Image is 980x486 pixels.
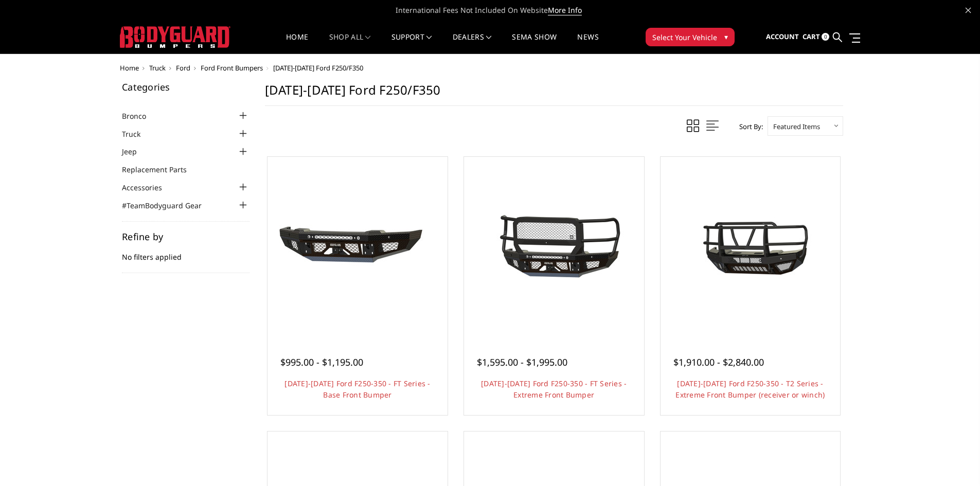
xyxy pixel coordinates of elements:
[122,232,250,273] div: No filters applied
[122,182,175,193] a: Accessories
[122,164,200,175] a: Replacement Parts
[675,379,825,400] a: [DATE]-[DATE] Ford F250-350 - T2 Series - Extreme Front Bumper (receiver or winch)
[512,33,557,53] a: SEMA Show
[673,356,764,368] span: $1,910.00 - $2,840.00
[803,32,820,41] span: Cart
[822,33,829,41] span: 0
[265,82,843,106] h1: [DATE]-[DATE] Ford F250/F350
[477,356,567,368] span: $1,595.00 - $1,995.00
[652,32,717,43] span: Select Your Vehicle
[273,63,363,73] span: [DATE]-[DATE] Ford F250/F350
[122,82,250,92] h5: Categories
[120,63,139,73] a: Home
[122,129,153,139] a: Truck
[122,146,150,157] a: Jeep
[548,5,582,15] a: More Info
[149,63,166,73] a: Truck
[453,33,492,53] a: Dealers
[481,379,627,400] a: [DATE]-[DATE] Ford F250-350 - FT Series - Extreme Front Bumper
[270,159,445,334] a: 2023-2025 Ford F250-350 - FT Series - Base Front Bumper
[122,232,250,241] h5: Refine by
[803,23,829,51] a: Cart 0
[663,159,838,334] a: 2023-2025 Ford F250-350 - T2 Series - Extreme Front Bumper (receiver or winch) 2023-2025 Ford F25...
[668,201,832,293] img: 2023-2025 Ford F250-350 - T2 Series - Extreme Front Bumper (receiver or winch)
[391,33,432,53] a: Support
[120,26,230,48] img: BODYGUARD BUMPERS
[280,356,363,368] span: $995.00 - $1,195.00
[122,111,159,121] a: Bronco
[122,200,215,211] a: #TeamBodyguard Gear
[201,63,263,73] a: Ford Front Bumpers
[286,33,308,53] a: Home
[467,159,642,334] a: 2023-2025 Ford F250-350 - FT Series - Extreme Front Bumper 2023-2025 Ford F250-350 - FT Series - ...
[176,63,190,73] a: Ford
[329,33,371,53] a: shop all
[766,23,799,51] a: Account
[275,208,440,285] img: 2023-2025 Ford F250-350 - FT Series - Base Front Bumper
[284,379,430,400] a: [DATE]-[DATE] Ford F250-350 - FT Series - Base Front Bumper
[646,28,735,46] button: Select Your Vehicle
[577,33,598,53] a: News
[766,32,799,41] span: Account
[734,119,763,134] label: Sort By:
[724,31,728,42] span: ▾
